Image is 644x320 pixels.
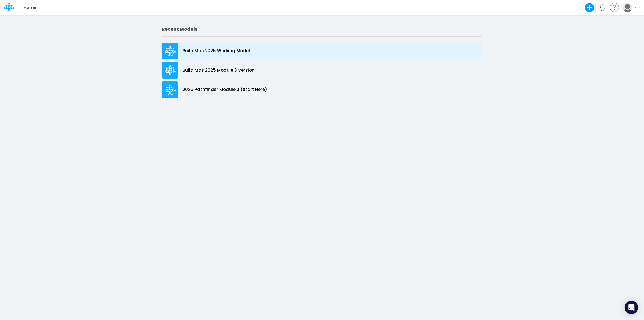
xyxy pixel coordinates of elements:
[162,26,482,32] h2: Recent Models
[625,301,638,314] div: Open Intercom Messenger
[162,80,482,99] a: 2025 Pathfinder Module 3 (Start Here)
[183,67,255,74] p: Build Mas 2025 Module 3 Version
[183,48,250,54] p: Build Mas 2025 Working Model
[162,61,482,80] a: Build Mas 2025 Module 3 Version
[599,4,606,11] a: Notifications
[24,5,36,11] p: Home
[162,41,482,61] a: Build Mas 2025 Working Model
[183,86,267,93] p: 2025 Pathfinder Module 3 (Start Here)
